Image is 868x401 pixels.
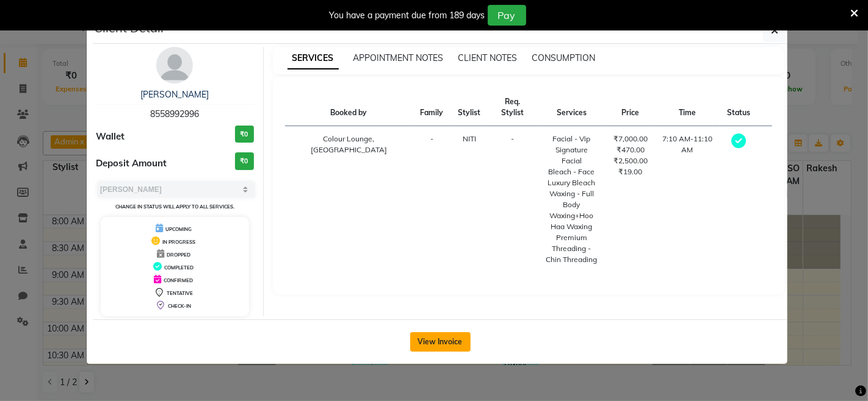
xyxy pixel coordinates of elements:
div: ₹2,500.00 [613,155,648,166]
span: UPCOMING [165,226,192,232]
div: Facial - Vip Signature Facial [544,133,599,166]
span: Deposit Amount [96,157,167,171]
th: Req. Stylist [488,89,537,126]
button: Pay [488,5,526,26]
td: Colour Lounge, [GEOGRAPHIC_DATA] [285,126,413,273]
span: CONSUMPTION [532,52,596,63]
div: ₹470.00 [613,144,648,155]
span: IN PROGRESS [162,239,195,245]
td: - [488,126,537,273]
span: TENTATIVE [167,290,193,296]
span: COMPLETED [164,264,193,271]
a: [PERSON_NAME] [140,89,209,100]
th: Booked by [285,89,413,126]
th: Time [655,89,720,126]
th: Status [720,89,758,126]
span: CLIENT NOTES [458,52,518,63]
h3: ₹0 [235,152,254,170]
span: DROPPED [167,252,190,258]
div: ₹7,000.00 [613,133,648,144]
th: Stylist [450,89,488,126]
button: View Invoice [410,332,471,352]
div: ₹19.00 [613,166,648,177]
th: Family [413,89,450,126]
span: APPOINTMENT NOTES [353,52,444,63]
th: Price [606,89,655,126]
div: Threading - Chin Threading [544,243,599,265]
span: NITI [463,134,476,143]
div: Waxing - Full Body Waxing+Hoo Haa Waxing Premium [544,188,599,243]
span: SERVICES [288,48,339,69]
td: - [413,126,450,273]
div: You have a payment due from 189 days [330,9,485,22]
span: CHECK-IN [168,303,191,309]
span: CONFIRMED [164,277,193,283]
th: Services [537,89,606,126]
img: avatar [156,47,193,83]
small: Change in status will apply to all services. [115,204,234,210]
h3: ₹0 [235,126,254,143]
td: 7:10 AM-11:10 AM [655,126,720,273]
span: Wallet [96,130,125,144]
div: Bleach - Face Luxury Bleach [544,166,599,188]
span: 8558992996 [150,108,199,119]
